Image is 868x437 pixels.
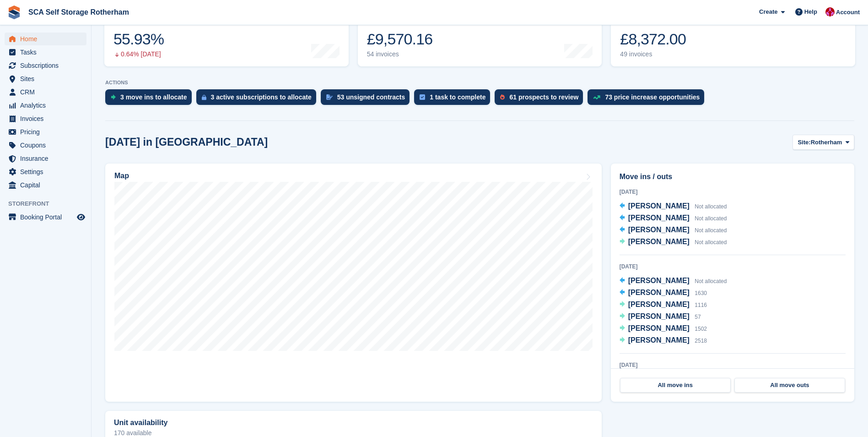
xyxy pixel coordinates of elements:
[20,165,75,178] span: Settings
[628,289,690,296] span: [PERSON_NAME]
[20,72,75,85] span: Sites
[798,138,810,147] span: Site:
[605,93,700,101] div: 73 price increase opportunities
[620,311,701,323] a: [PERSON_NAME] 57
[611,8,855,66] a: Awaiting payment £8,372.00 49 invoices
[5,99,86,112] a: menu
[500,94,505,100] img: prospect-51fa495bee0391a8d652442698ab0144808aea92771e9ea1ae160a38d050c398.svg
[628,226,690,234] span: [PERSON_NAME]
[20,126,75,138] span: Pricing
[20,152,75,165] span: Insurance
[20,179,75,191] span: Capital
[804,7,817,16] span: Help
[104,8,349,66] a: Occupancy 55.93% 0.64% [DATE]
[620,275,727,287] a: [PERSON_NAME] Not allocated
[7,5,21,19] img: stora-icon-8386f47178a22dfd0bd8f6a31ec36ba5ce8667c1dd55bd0f319d3a0aa187defe.svg
[628,238,690,246] span: [PERSON_NAME]
[114,419,167,427] h2: Unit availability
[367,30,435,49] div: £9,570.16
[620,188,846,196] div: [DATE]
[620,323,707,335] a: [PERSON_NAME] 1502
[628,324,690,332] span: [PERSON_NAME]
[695,227,727,234] span: Not allocated
[5,46,86,59] a: menu
[759,7,777,16] span: Create
[5,179,86,191] a: menu
[695,338,707,344] span: 2518
[5,112,86,125] a: menu
[620,378,731,393] a: All move ins
[825,7,835,16] img: Thomas Webb
[628,277,690,284] span: [PERSON_NAME]
[113,30,164,49] div: 55.93%
[695,302,707,308] span: 1116
[111,94,116,100] img: move_ins_to_allocate_icon-fdf77a2bb77ea45bf5b3d319d69a93e2d87916cf1d5bf7949dd705db3b84f3ca.svg
[105,164,602,402] a: Map
[620,299,707,311] a: [PERSON_NAME] 1116
[5,33,86,45] a: menu
[20,46,75,59] span: Tasks
[620,335,707,347] a: [PERSON_NAME] 2518
[211,93,312,101] div: 3 active subscriptions to allocate
[695,215,727,222] span: Not allocated
[420,94,425,100] img: task-75834270c22a3079a89374b754ae025e5fb1db73e45f91037f5363f120a921f8.svg
[25,5,133,20] a: SCA Self Storage Rotherham
[695,314,701,320] span: 57
[628,214,690,222] span: [PERSON_NAME]
[75,212,86,223] a: Preview store
[20,33,75,45] span: Home
[105,89,196,109] a: 3 move ins to allocate
[20,112,75,125] span: Invoices
[20,59,75,72] span: Subscriptions
[811,138,842,147] span: Rotherham
[321,89,415,109] a: 53 unsigned contracts
[628,336,690,344] span: [PERSON_NAME]
[326,94,333,100] img: contract_signature_icon-13c848040528278c33f63329250d36e43548de30e8caae1d1a13099fd9432cc5.svg
[695,278,727,284] span: Not allocated
[793,135,854,150] button: Site: Rotherham
[5,139,86,152] a: menu
[20,86,75,98] span: CRM
[114,172,129,180] h2: Map
[5,165,86,178] a: menu
[5,126,86,138] a: menu
[337,93,405,101] div: 53 unsigned contracts
[628,312,690,320] span: [PERSON_NAME]
[495,89,588,109] a: 61 prospects to review
[105,136,268,148] h2: [DATE] in [GEOGRAPHIC_DATA]
[5,86,86,98] a: menu
[196,89,321,109] a: 3 active subscriptions to allocate
[5,72,86,85] a: menu
[358,8,602,66] a: Month-to-date sales £9,570.16 54 invoices
[5,59,86,72] a: menu
[620,171,846,182] h2: Move ins / outs
[20,139,75,152] span: Coupons
[430,93,485,101] div: 1 task to complete
[5,152,86,165] a: menu
[695,326,707,332] span: 1502
[620,224,727,236] a: [PERSON_NAME] Not allocated
[509,93,578,101] div: 61 prospects to review
[620,201,727,213] a: [PERSON_NAME] Not allocated
[620,361,846,369] div: [DATE]
[620,262,846,271] div: [DATE]
[620,213,727,224] a: [PERSON_NAME] Not allocated
[695,203,727,210] span: Not allocated
[593,95,600,99] img: price_increase_opportunities-93ffe204e8149a01c8c9dc8f82e8f89637d9d84a8eef4429ea346261dce0b2c0.svg
[5,211,86,224] a: menu
[620,30,686,49] div: £8,372.00
[105,80,854,86] p: ACTIONS
[836,8,860,17] span: Account
[8,199,91,208] span: Storefront
[588,89,709,109] a: 73 price increase opportunities
[114,430,593,436] p: 170 available
[20,211,75,224] span: Booking Portal
[628,202,690,210] span: [PERSON_NAME]
[113,50,164,58] div: 0.64% [DATE]
[20,99,75,112] span: Analytics
[367,50,435,58] div: 54 invoices
[628,300,690,308] span: [PERSON_NAME]
[695,239,727,246] span: Not allocated
[414,89,495,109] a: 1 task to complete
[734,378,845,393] a: All move outs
